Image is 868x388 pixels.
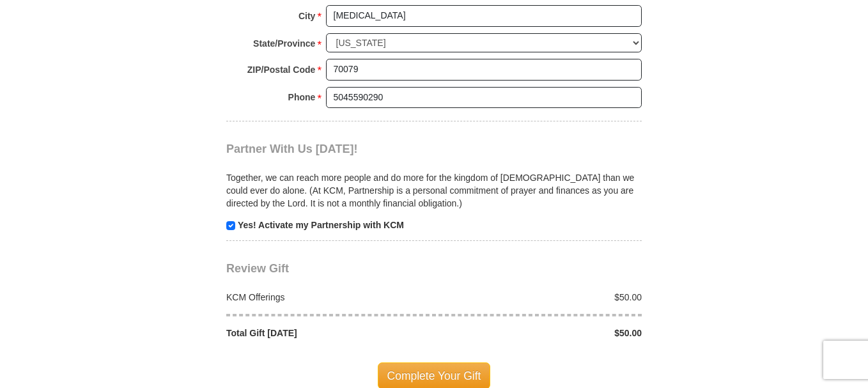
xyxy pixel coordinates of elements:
[253,35,315,52] strong: State/Province
[220,327,435,339] div: Total Gift [DATE]
[226,171,642,210] p: Together, we can reach more people and do more for the kingdom of [DEMOGRAPHIC_DATA] than we coul...
[220,291,435,304] div: KCM Offerings
[434,291,649,304] div: $50.00
[298,7,315,25] strong: City
[238,220,404,230] strong: Yes! Activate my Partnership with KCM
[434,327,649,339] div: $50.00
[288,88,316,106] strong: Phone
[226,262,289,275] span: Review Gift
[247,61,316,79] strong: ZIP/Postal Code
[226,143,358,155] span: Partner With Us [DATE]!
